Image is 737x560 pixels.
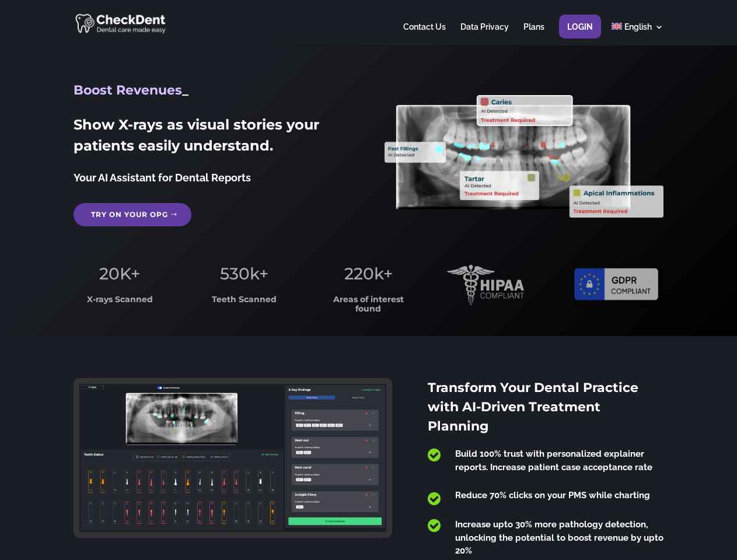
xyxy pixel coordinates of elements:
a: Login [567,23,593,45]
img: X_Ray_annotated [385,95,663,218]
span: _ [182,82,188,98]
span: Your AI Assistant for Dental Reports [74,171,251,184]
span: Boost Revenues [74,82,182,98]
span: 220k+ [344,264,393,283]
span: Build 100% trust with personalized explainer reports. Increase patient case acceptance rate [455,449,652,473]
span: 20K+ [99,264,140,283]
h2: Show X-rays as visual stories your patients easily understand. [74,114,352,162]
a: Try on your OPG [74,203,191,226]
span:  [428,491,441,506]
a: Plans [523,23,544,45]
span: Reduce 70% clicks on your PMS while charting [455,490,650,501]
span: English [624,22,652,32]
span:  [428,447,441,463]
a: English [612,23,663,45]
h3: Areas of interest found [323,295,415,319]
span: Increase upto 30% more pathology detection, unlocking the potential to boost revenue by upto 20% [455,519,663,556]
span:  [428,518,441,533]
a: Data Privacy [460,23,509,45]
span: 530k+ [220,264,268,283]
span: Transform Your Dental Practice with AI-Driven Treatment Planning [428,380,638,434]
img: CheckDent AI [75,12,167,34]
a: Contact Us [403,23,446,45]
